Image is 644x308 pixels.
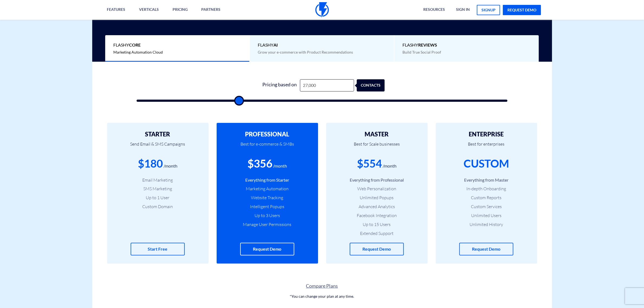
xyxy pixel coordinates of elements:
div: $554 [357,156,382,171]
div: /month [383,163,397,169]
h2: STARTER [115,131,200,137]
a: Request Demo [459,243,513,255]
li: Unlimited Popups [334,195,420,201]
a: Request Demo [240,243,294,255]
div: $180 [138,156,163,171]
li: Up to 15 Users [334,221,420,228]
li: Custom Services [444,204,529,210]
p: Send Email & SMS Campaigns [115,137,200,156]
li: Unlimited Users [444,212,529,219]
p: Best for enterprises [444,137,529,156]
span: Flashy [258,42,386,48]
li: Everything from Professional [334,177,420,183]
li: Web Personalization [334,186,420,192]
h2: PROFESSIONAL [225,131,310,137]
li: Everything from Starter [225,177,310,183]
li: Email Marketing [115,177,200,183]
div: CUSTOM [464,156,509,171]
li: Advanced Analytics [334,204,420,210]
li: Manage User Permissions [225,221,310,228]
p: Best for e-commerce & SMBs [225,137,310,156]
a: Compare Plans [92,283,552,290]
a: request demo [503,5,541,15]
span: Flashy [402,42,531,48]
b: Core [129,42,141,47]
span: Flashy [113,42,241,48]
h2: ENTERPRISE [444,131,529,137]
li: Custom Domain [115,204,200,210]
div: contacts [365,79,393,91]
li: Unlimited History [444,221,529,228]
a: Request Demo [350,243,404,255]
li: Up to 1 User [115,195,200,201]
span: Build True Social Proof [402,50,441,54]
b: REVIEWS [418,42,437,47]
div: $356 [247,156,272,171]
p: Best for Scale businesses [334,137,420,156]
li: Up to 3 Users [225,212,310,219]
li: SMS Marketing [115,186,200,192]
li: Marketing Automation [225,186,310,192]
li: Custom Reports [444,195,529,201]
span: Marketing Automation Cloud [113,50,163,54]
li: Everything from Master [444,177,529,183]
p: *You can change your plan at any time. [92,294,552,299]
li: Extended Support [334,230,420,237]
a: signup [477,5,500,15]
div: /month [164,163,177,169]
h2: MASTER [334,131,420,137]
li: Website Tracking [225,195,310,201]
div: Pricing based on [259,79,300,91]
li: Intelligent Popups [225,204,310,210]
b: AI [274,42,278,47]
li: Facebook Integration [334,212,420,219]
div: /month [273,163,287,169]
li: In-depth Onboarding [444,186,529,192]
span: Grow your e-commerce with Product Recommendations [258,50,353,54]
a: Start Free [131,243,185,255]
